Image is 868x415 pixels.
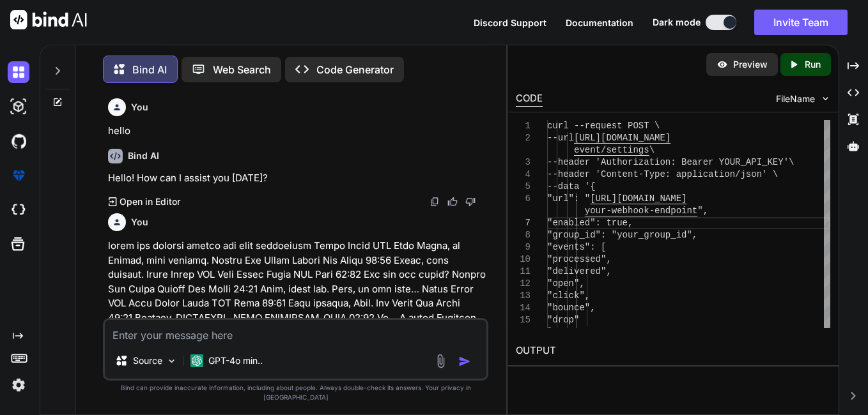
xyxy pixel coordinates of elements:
span: [URL][DOMAIN_NAME] [574,133,670,143]
div: 5 [516,181,531,193]
img: githubDark [8,130,29,152]
div: 11 [516,266,531,278]
span: ", [698,206,709,216]
div: 9 [516,241,531,253]
p: Open in Editor [120,195,180,208]
span: "processed", [547,254,612,264]
span: \ [789,157,794,167]
div: 15 [516,314,531,326]
img: copy [430,197,440,207]
p: Code Generator [316,62,394,77]
div: 8 [516,229,531,241]
div: 13 [516,290,531,302]
span: ] [547,327,552,337]
div: 2 [516,132,531,144]
p: hello [108,124,486,139]
span: \ [649,145,655,155]
div: 7 [516,217,531,229]
img: icon [458,355,471,368]
img: GPT-4o mini [190,354,203,367]
span: "open", [547,278,585,289]
span: Discord Support [474,17,546,28]
button: Discord Support [474,16,546,29]
span: --url [547,133,574,143]
div: 4 [516,169,531,181]
p: Bind can provide inaccurate information, including about people. Always double-check its answers.... [103,383,488,402]
span: event/settings [574,145,649,155]
span: Documentation [566,17,633,28]
img: preview [717,59,728,70]
span: "enabled": true, [547,218,633,228]
div: 3 [516,156,531,169]
div: 1 [516,120,531,132]
span: --data '{ [547,181,596,192]
span: --header 'Authorization: Bearer YOUR_API_KEY' [547,157,789,167]
span: "url": " [547,193,590,204]
span: "delivered", [547,266,612,276]
span: your-webhook-endpoint [585,206,697,216]
h2: OUTPUT [508,336,838,366]
span: "events": [ [547,242,606,252]
span: [URL][DOMAIN_NAME] [591,193,687,204]
div: 12 [516,278,531,290]
p: Bind AI [132,62,167,77]
span: "click", [547,290,590,301]
h6: You [131,216,148,229]
div: 6 [516,193,531,205]
img: Pick Models [166,356,177,366]
img: premium [8,165,29,186]
p: Source [133,354,162,367]
div: 16 [516,326,531,338]
p: Hello! How can I assist you [DATE]? [108,171,486,186]
button: Documentation [566,16,633,29]
img: cloudideIcon [8,199,29,221]
span: Dark mode [653,16,701,29]
span: FileName [776,93,815,105]
div: 10 [516,253,531,266]
span: "drop" [547,315,579,325]
p: GPT-4o min.. [208,354,263,367]
p: Preview [733,58,768,71]
button: Invite Team [754,10,848,35]
span: curl --request POST \ [547,121,660,131]
img: darkAi-studio [8,96,29,117]
img: settings [8,374,29,396]
img: dislike [465,197,476,207]
div: 14 [516,302,531,314]
span: "bounce", [547,303,596,313]
img: darkChat [8,61,29,83]
h6: Bind AI [128,149,159,162]
p: Run [805,58,821,71]
img: attachment [433,354,448,368]
span: "group_id": "your_group_id", [547,230,697,240]
span: --header 'Content-Type: application/json' \ [547,169,778,179]
div: CODE [516,91,543,107]
img: like [447,197,458,207]
p: Web Search [213,62,271,77]
img: chevron down [820,93,831,104]
img: Bind AI [10,10,87,29]
h6: You [131,101,148,114]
